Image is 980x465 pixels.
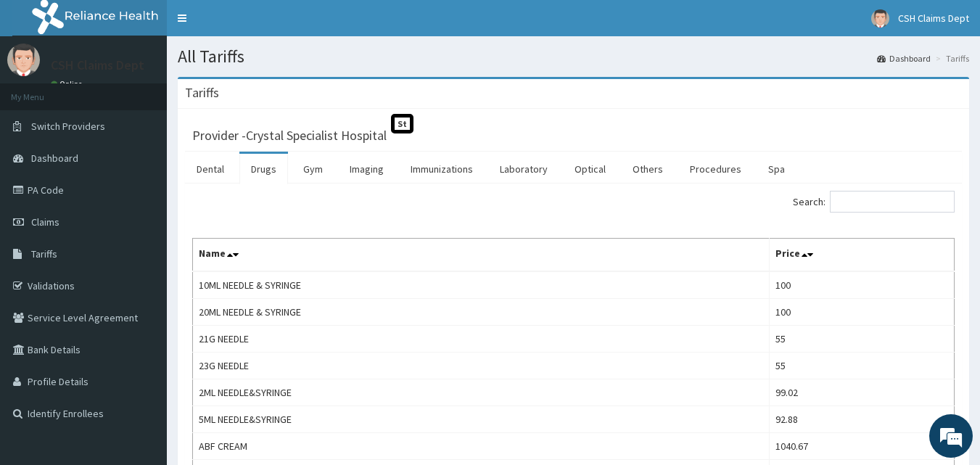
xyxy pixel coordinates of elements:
th: Price [770,239,955,272]
a: Gym [292,154,334,184]
span: Switch Providers [31,120,105,133]
h3: Tariffs [185,86,219,99]
td: 55 [770,326,955,353]
td: 21G NEEDLE [193,326,770,353]
a: Dashboard [877,52,931,65]
li: Tariffs [932,52,969,65]
a: Online [51,79,86,89]
td: 99.02 [770,379,955,406]
img: User Image [7,44,40,76]
span: St [391,114,413,133]
td: 5ML NEEDLE&SYRINGE [193,406,770,433]
td: 1040.67 [770,433,955,460]
p: CSH Claims Dept [51,59,144,72]
td: 100 [770,299,955,326]
h3: Provider - Crystal Specialist Hospital [192,129,387,142]
td: 92.88 [770,406,955,433]
a: Laboratory [488,154,559,184]
a: Drugs [239,154,288,184]
a: Spa [757,154,796,184]
td: 55 [770,353,955,379]
td: 2ML NEEDLE&SYRINGE [193,379,770,406]
a: Dental [185,154,236,184]
span: Claims [31,215,59,229]
a: Imaging [338,154,395,184]
td: 23G NEEDLE [193,353,770,379]
th: Name [193,239,770,272]
span: CSH Claims Dept [898,12,969,25]
a: Others [621,154,675,184]
td: 20ML NEEDLE & SYRINGE [193,299,770,326]
span: Dashboard [31,152,78,165]
img: User Image [871,9,889,28]
span: Tariffs [31,247,57,260]
h1: All Tariffs [178,47,969,66]
td: 100 [770,271,955,299]
a: Immunizations [399,154,485,184]
td: ABF CREAM [193,433,770,460]
td: 10ML NEEDLE & SYRINGE [193,271,770,299]
input: Search: [830,191,955,213]
label: Search: [793,191,955,213]
a: Procedures [678,154,753,184]
a: Optical [563,154,617,184]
